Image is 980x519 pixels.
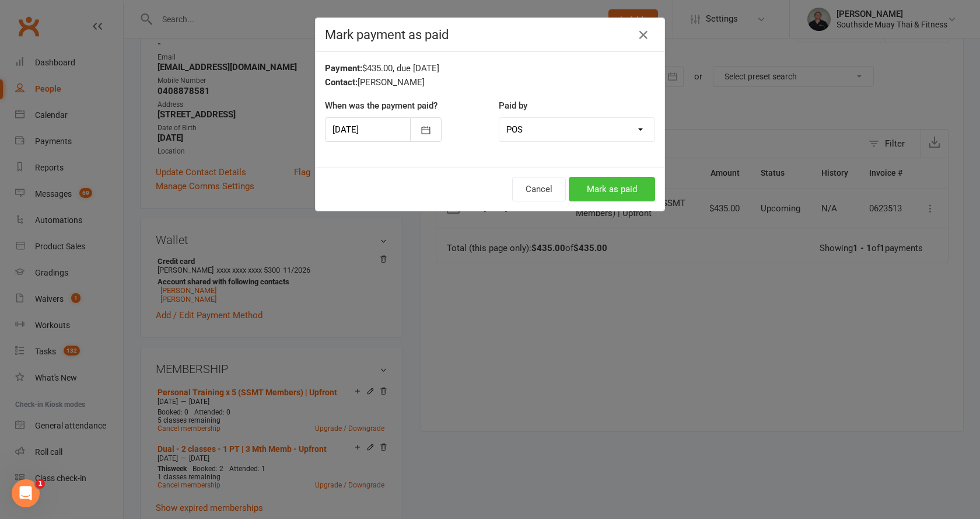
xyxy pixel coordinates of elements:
[325,61,655,75] div: $435.00, due [DATE]
[325,77,358,88] strong: Contact:
[325,63,362,74] strong: Payment:
[512,177,566,201] button: Cancel
[325,27,655,42] h4: Mark payment as paid
[499,99,527,113] label: Paid by
[36,479,45,489] span: 1
[569,177,655,201] button: Mark as paid
[634,26,653,44] button: Close
[12,479,40,507] iframe: Intercom live chat
[325,75,655,89] div: [PERSON_NAME]
[325,99,437,113] label: When was the payment paid?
